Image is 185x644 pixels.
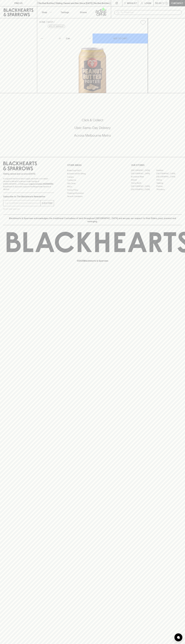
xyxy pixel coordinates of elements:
[67,179,118,182] a: Contact Us
[3,118,182,122] h5: Click & Collect
[67,188,118,191] a: Privacy Policy
[156,169,182,172] a: Braddon
[3,195,54,198] p: Subscribe to The Blackhearts Newsletter
[145,2,151,5] p: Login
[171,2,183,5] p: Checkout
[47,21,53,23] a: SHOP
[67,175,118,178] a: Careers
[156,178,182,182] a: Fitzroy
[131,188,156,191] a: [GEOGRAPHIC_DATA]
[3,177,54,191] p: It is against the law to sell or supply alcohol to, or to obtain alcohol on behalf of a person un...
[67,185,118,188] a: FAQ's
[113,37,127,40] p: ADD TO CART
[5,217,180,223] p: Blackhearts & Sparrows acknowledges the traditional Custodians of land throughout [GEOGRAPHIC_DAT...
[5,201,40,205] input: e.g. jane@blackheartsandsparrows.com.au
[66,37,70,40] p: Can
[139,19,147,26] button: Add to wishlist
[67,182,118,185] a: Gift Cards
[131,182,156,185] a: Fitzroy North
[29,183,53,185] strong: Liquor License #32064953
[42,202,53,205] p: SUBSCRIBE
[166,2,167,4] p: 0
[61,11,69,14] p: Tastings
[74,6,93,18] a: Stores
[131,185,156,188] a: [GEOGRAPHIC_DATA]
[67,169,118,172] a: Bottle Drop FAQ's
[3,126,182,130] h5: Uber Same-Day Delivery
[67,192,118,195] a: Shipping Information
[42,11,47,14] p: Shop
[67,195,118,198] a: Terms & Conditions
[3,173,54,175] p: Sibling owned and run since [DATE]
[80,11,87,14] p: Stores
[131,172,156,175] a: [GEOGRAPHIC_DATA]
[131,164,182,167] p: OUR STORES
[156,188,182,191] a: Thornbury
[177,636,180,639] img: bubble-icon
[37,27,148,93] img: 70938.png
[131,175,156,178] a: Brunswick West
[156,172,182,175] a: [GEOGRAPHIC_DATA]
[41,200,54,206] button: SUBSCRIBE
[67,172,118,175] a: Business & Bulk Gifting
[155,2,162,5] p: $0.00
[127,2,137,5] p: Wishlist
[14,2,23,5] p: FIND US
[121,10,180,15] input: Try "Pinot noir"
[93,34,148,43] button: ADD TO CART
[56,6,74,18] a: Tastings
[67,164,118,167] p: OTHER AREAS
[37,6,56,18] button: Shop
[156,185,182,188] a: Prahran
[3,107,182,152] div: Call to action block
[131,169,156,172] a: [GEOGRAPHIC_DATA]
[156,182,182,185] a: Geelong
[3,208,54,210] p: We will never spam you
[39,21,45,23] a: HOME
[131,178,156,182] a: Elwood
[48,25,65,28] button: Add to wishlist
[156,175,182,178] a: [GEOGRAPHIC_DATA]
[65,36,92,41] div: Can
[3,133,182,138] h5: Across Melbourne Metro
